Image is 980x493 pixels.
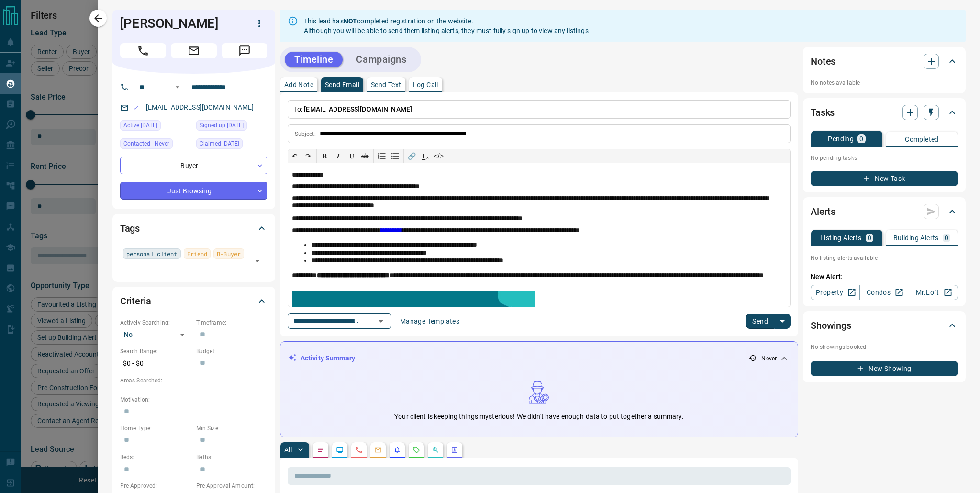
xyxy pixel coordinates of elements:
span: personal client [126,249,178,258]
div: Wed Jul 30 2025 [120,120,191,134]
p: To: [288,100,791,119]
button: Timeline [285,52,343,67]
span: Call [120,43,166,58]
svg: Calls [355,446,363,454]
button: ↶ [288,149,301,163]
p: Send Email [325,81,359,88]
p: Home Type: [120,424,191,433]
button: T̲ₓ [419,149,432,163]
h2: Tags [120,221,140,236]
h2: Tasks [811,105,835,120]
div: Notes [811,50,958,73]
span: B-Buyer [217,249,241,258]
p: New Alert: [811,272,958,282]
div: Tasks [811,101,958,124]
svg: Agent Actions [451,446,458,454]
p: Pre-Approval Amount: [196,482,267,490]
div: Tags [120,217,267,240]
p: Pre-Approved: [120,482,191,490]
h2: Criteria [120,293,151,309]
button: </> [432,149,445,163]
img: enhanced_demo.jpg [292,291,535,398]
p: Beds: [120,453,191,461]
svg: Requests [412,446,420,454]
a: Condos [859,285,909,300]
button: Bullet list [389,149,402,163]
p: $0 - $0 [120,356,191,371]
a: Property [811,285,860,300]
svg: Emails [374,446,382,454]
h2: Notes [811,54,835,69]
button: Open [251,254,264,268]
a: Mr.Loft [909,285,958,300]
button: ↷ [301,149,315,163]
button: Campaigns [346,52,416,67]
p: 0 [868,235,871,241]
svg: Lead Browsing Activity [336,446,344,454]
p: All [284,447,292,453]
span: Contacted - Never [123,139,169,148]
p: Motivation: [120,395,267,404]
span: Claimed [DATE] [200,139,239,148]
p: Timeframe: [196,318,267,327]
strong: NOT [344,17,357,25]
p: Areas Searched: [120,376,267,385]
p: 0 [859,135,863,142]
p: Pending [828,135,854,142]
p: Listing Alerts [820,235,862,241]
div: Showings [811,314,958,337]
span: [EMAIL_ADDRESS][DOMAIN_NAME] [304,105,412,113]
div: Wed Jul 30 2025 [196,138,267,152]
h2: Alerts [811,204,835,219]
p: No showings booked [811,343,958,351]
svg: Notes [317,446,324,454]
p: Activity Summary [301,353,355,363]
div: Alerts [811,200,958,223]
div: Buyer [120,157,267,174]
button: 🔗 [405,149,419,163]
div: No [120,327,191,342]
button: Manage Templates [394,314,465,329]
svg: Opportunities [432,446,439,454]
h1: [PERSON_NAME] [120,16,237,31]
button: New Showing [811,361,958,376]
p: Completed [905,136,939,143]
p: Building Alerts [893,235,939,241]
p: Subject: [295,130,316,138]
span: Active [DATE] [123,121,157,130]
h2: Showings [811,318,851,333]
div: Activity Summary- Never [288,349,790,367]
button: Send [746,314,774,329]
p: Log Call [413,81,438,88]
p: Baths: [196,453,267,461]
a: [EMAIL_ADDRESS][DOMAIN_NAME] [146,103,254,111]
p: Budget: [196,347,267,356]
p: Search Range: [120,347,191,356]
p: Min Size: [196,424,267,433]
button: Open [172,81,183,93]
p: Your client is keeping things mysterious! We didn't have enough data to put together a summary. [394,412,683,422]
s: ab [361,152,369,160]
button: Numbered list [375,149,389,163]
span: Friend [187,249,208,258]
p: 0 [945,235,948,241]
span: 𝐔 [349,152,354,160]
div: split button [746,314,791,329]
div: Just Browsing [120,182,267,200]
button: 𝑰 [332,149,345,163]
button: Open [374,314,388,328]
button: 𝐁 [318,149,332,163]
p: No listing alerts available [811,254,958,262]
svg: Listing Alerts [393,446,401,454]
span: Email [171,43,217,58]
div: Criteria [120,290,267,313]
span: Message [222,43,267,58]
p: Actively Searching: [120,318,191,327]
button: New Task [811,171,958,186]
p: - Never [758,354,777,363]
p: No notes available [811,78,958,87]
div: This lead has completed registration on the website. Although you will be able to send them listi... [304,12,589,39]
p: No pending tasks [811,151,958,165]
button: 𝐔 [345,149,358,163]
span: Signed up [DATE] [200,121,244,130]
